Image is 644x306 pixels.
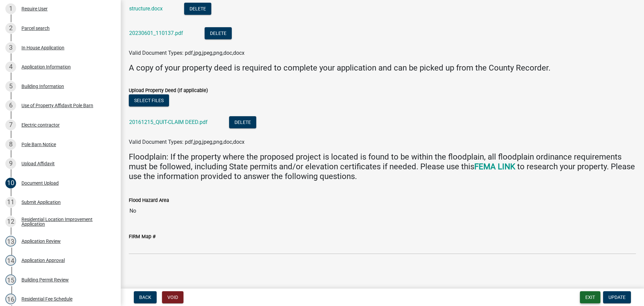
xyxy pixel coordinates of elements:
label: Upload Property Deed (If applicable) [129,88,208,93]
div: In House Application [21,45,64,50]
h4: A copy of your property deed is required to complete your application and can be picked up from t... [129,63,636,73]
h4: Floodplain: If the property where the proposed project is located is found to be within the flood... [129,152,636,181]
div: Parcel search [21,26,50,31]
span: Valid Document Types: pdf,jpg,jpeg,png,doc,docx [129,139,245,145]
div: 2 [5,23,16,34]
label: Flood Hazard Area [129,198,169,203]
div: Use of Property Affidavit Pole Barn [21,103,93,108]
button: Delete [229,116,256,128]
div: Upload Affidavit [21,161,55,166]
button: Delete [184,3,211,15]
button: Select files [129,94,169,106]
span: Back [139,295,151,300]
button: Back [134,291,157,303]
div: Application Approval [21,258,65,263]
div: Application Review [21,239,61,244]
div: 16 [5,294,16,304]
div: 14 [5,255,16,266]
div: Application Information [21,64,71,69]
label: FIRM Map # [129,234,156,239]
div: Residential Location Improvement Application [21,217,110,226]
div: 4 [5,61,16,72]
a: 20230601_110137.pdf [129,30,183,36]
div: Residential Fee Schedule [21,297,72,301]
div: 7 [5,120,16,130]
div: 8 [5,139,16,150]
a: FEMA LINK [474,162,515,171]
div: 9 [5,158,16,169]
div: Submit Application [21,200,61,205]
div: Document Upload [21,181,59,185]
div: 13 [5,236,16,247]
div: 6 [5,100,16,111]
button: Delete [205,27,232,39]
div: 5 [5,81,16,92]
div: 1 [5,3,16,14]
div: 12 [5,216,16,227]
button: Void [162,291,183,303]
div: 10 [5,178,16,188]
div: Building Information [21,84,64,89]
span: Update [608,295,626,300]
div: 15 [5,274,16,285]
a: structure.docx [129,5,163,12]
wm-modal-confirm: Delete Document [229,120,256,126]
div: Require User [21,6,48,11]
button: Update [603,291,631,303]
wm-modal-confirm: Delete Document [205,31,232,37]
span: Valid Document Types: pdf,jpg,jpeg,png,doc,docx [129,50,245,56]
div: 3 [5,42,16,53]
div: 11 [5,197,16,208]
button: Exit [580,291,600,303]
div: Building Permit Review [21,277,69,282]
div: Pole Barn Notice [21,142,56,147]
div: Electric contractor [21,123,60,127]
wm-modal-confirm: Delete Document [184,6,211,12]
a: 20161215_QUIT-CLAIM DEED.pdf [129,119,208,125]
